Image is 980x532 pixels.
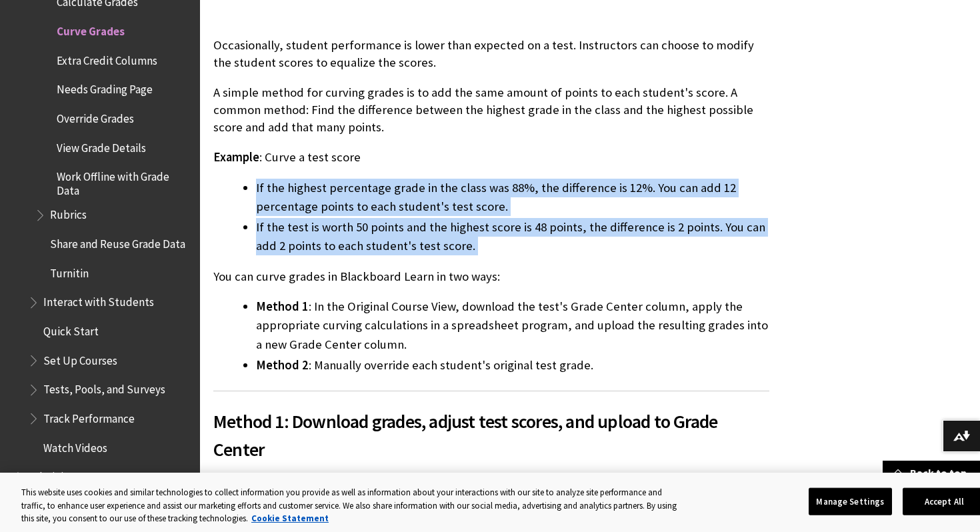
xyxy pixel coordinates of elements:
p: Occasionally, student performance is lower than expected on a test. Instructors can choose to mod... [213,37,769,71]
span: Share and Reuse Grade Data [50,233,185,251]
li: : In the Original Course View, download the test's Grade Center column, apply the appropriate cur... [256,297,769,353]
span: Quick Start [43,320,99,338]
div: This website uses cookies and similar technologies to collect information you provide as well as ... [21,486,686,525]
span: Override Grades [57,107,134,125]
span: Method 2 [256,357,309,373]
li: If the test is worth 50 points and the highest score is 48 points, the difference is 2 points. Yo... [256,218,769,255]
a: More information about your privacy, opens in a new tab [251,513,329,524]
span: Method 1: Download grades, adjust test scores, and upload to Grade Center [213,407,769,463]
span: Watch Videos [43,437,107,455]
button: Manage Settings [809,487,892,515]
span: Track Performance [43,407,135,425]
span: Administrator [30,466,97,484]
p: You can curve grades in Blackboard Learn in two ways: [213,268,769,285]
span: Turnitin [50,262,89,280]
span: Example [213,149,259,165]
span: Tests, Pools, and Surveys [43,379,165,397]
span: Rubrics [50,204,87,222]
span: Curve Grades [57,20,125,38]
a: Back to top [883,461,980,485]
span: Needs Grading Page [57,79,153,97]
span: Extra Credit Columns [57,49,157,67]
p: A simple method for curving grades is to add the same amount of points to each student's score. A... [213,84,769,137]
span: Work Offline with Grade Data [57,166,191,197]
span: Interact with Students [43,291,154,309]
span: Method 1 [256,299,309,314]
li: : Manually override each student's original test grade. [256,356,769,375]
span: Set Up Courses [43,349,117,367]
span: View Grade Details [57,137,146,155]
li: If the highest percentage grade in the class was 88%, the difference is 12%. You can add 12 perce... [256,179,769,216]
p: : Curve a test score [213,149,769,166]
